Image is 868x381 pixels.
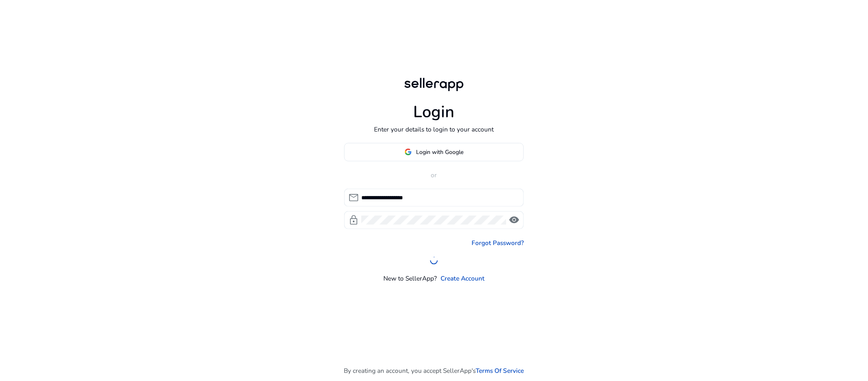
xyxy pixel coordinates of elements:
span: Login with Google [416,148,463,156]
span: visibility [509,215,520,225]
p: Enter your details to login to your account [374,125,494,134]
p: or [344,170,524,180]
button: Login with Google [344,143,524,161]
img: google-logo.svg [405,148,412,156]
h1: Login [414,102,455,122]
span: mail [348,192,359,203]
p: New to SellerApp? [383,274,437,283]
a: Forgot Password? [472,238,524,247]
span: lock [348,215,359,225]
a: Create Account [441,274,485,283]
a: Terms Of Service [476,366,524,375]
